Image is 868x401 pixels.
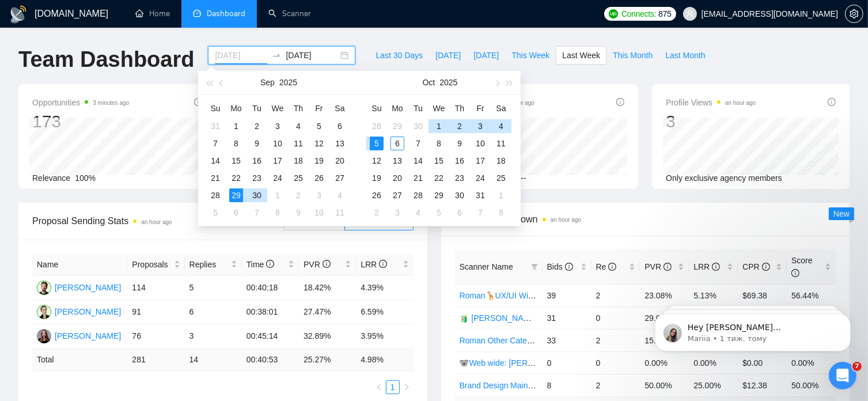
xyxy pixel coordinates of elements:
div: 5 [432,206,446,220]
span: New [833,209,850,218]
td: 2025-11-07 [470,204,491,221]
td: 2025-09-17 [267,152,288,169]
div: 19 [370,171,384,185]
td: 2025-10-06 [387,135,408,152]
td: 2025-10-09 [449,135,470,152]
td: 2025-10-07 [408,135,429,152]
td: 39 [543,284,592,307]
th: Su [205,99,226,118]
td: 4.39% [356,276,413,300]
div: 3 [312,188,326,202]
div: 1 [229,119,243,133]
div: 17 [271,154,285,168]
p: Message from Mariia, sent 1 тиж. тому [50,44,199,55]
span: Replies [189,258,229,271]
td: 2025-10-05 [205,204,226,221]
th: We [429,99,449,118]
time: an hour ago [141,219,172,225]
div: 11 [494,137,508,150]
span: Last Week [562,49,600,62]
td: 2025-09-22 [226,169,247,187]
td: 2025-10-03 [309,187,329,204]
img: TB [37,329,51,343]
div: 18 [291,154,305,168]
td: 2025-09-30 [408,118,429,135]
time: an hour ago [504,100,535,106]
div: 7 [209,137,222,150]
div: 15 [229,154,243,168]
img: RV [37,281,51,295]
div: 23 [250,171,264,185]
div: 5 [209,206,222,220]
th: Mo [226,99,247,118]
span: -- [521,173,526,183]
div: 7 [250,206,264,220]
td: 2025-09-14 [205,152,226,169]
th: Replies [185,254,242,276]
span: Profile Views [666,96,756,109]
span: Last 30 Days [376,49,423,62]
button: Oct [423,71,435,94]
th: Sa [491,99,511,118]
div: 9 [291,206,305,220]
td: 5.13% [689,284,738,307]
div: 29 [391,119,404,133]
button: [DATE] [429,46,467,65]
th: Fr [470,99,491,118]
div: 4 [333,188,347,202]
span: Time [247,260,274,269]
span: info-circle [194,98,202,106]
button: Last 30 Days [369,46,429,65]
td: 2025-09-02 [247,118,267,135]
td: $69.38 [738,284,787,307]
div: 20 [391,171,404,185]
td: 2025-09-10 [267,135,288,152]
span: LRR [693,262,720,271]
a: 1 [386,381,399,394]
div: 10 [473,137,487,150]
span: Proposals [132,258,171,271]
div: 7 [411,137,425,150]
div: 15 [432,154,446,168]
td: 2025-10-26 [366,187,387,204]
li: 1 [386,380,400,394]
td: 00:40:18 [242,276,299,300]
button: This Week [505,46,556,65]
td: 2025-09-24 [267,169,288,187]
span: Re [596,262,617,271]
td: 2025-09-29 [387,118,408,135]
button: This Month [607,46,659,65]
td: 2025-09-30 [247,187,267,204]
span: info-circle [616,98,624,106]
div: 13 [391,154,404,168]
div: 3 [666,111,756,133]
td: 2025-10-16 [449,152,470,169]
span: info-circle [266,260,274,268]
div: 10 [312,206,326,220]
td: 91 [127,300,184,324]
td: 2025-09-13 [329,135,350,152]
span: PVR [304,260,331,269]
td: 2025-09-20 [329,152,350,169]
td: 5 [185,276,242,300]
td: 2025-10-15 [429,152,449,169]
td: 2025-10-06 [226,204,247,221]
div: 6 [333,119,347,133]
div: 12 [370,154,384,168]
td: 114 [127,276,184,300]
td: 23.08% [640,284,689,307]
span: PVR [645,262,672,271]
td: 2025-09-05 [309,118,329,135]
button: 2025 [439,71,457,94]
a: Brand Design Main (Valeriia) [460,381,562,390]
div: 21 [209,171,222,185]
iframe: Intercom notifications повідомлення [638,289,868,370]
td: 2025-10-20 [387,169,408,187]
td: 2025-09-04 [288,118,309,135]
td: 2025-09-03 [267,118,288,135]
span: CPR [742,262,770,271]
a: 🧃 [PERSON_NAME] Other Categories 09.12: UX/UI & Web design [460,313,702,323]
span: info-circle [379,260,387,268]
span: swap-right [272,51,281,60]
td: 2025-09-23 [247,169,267,187]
